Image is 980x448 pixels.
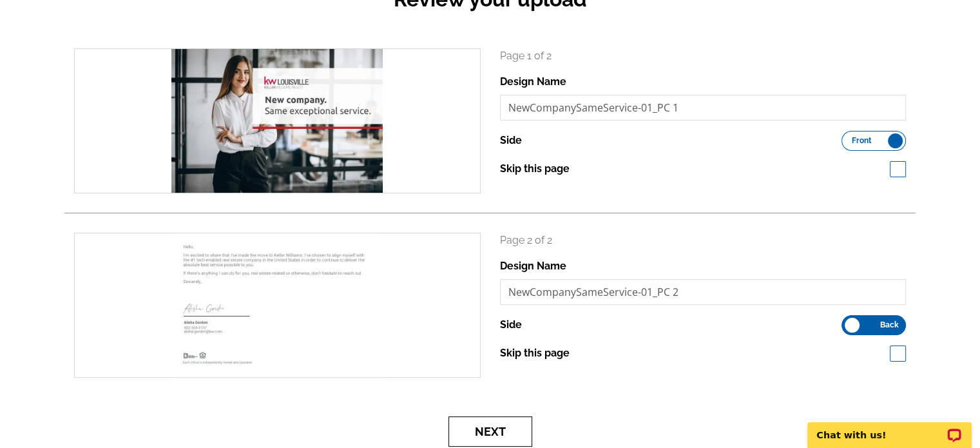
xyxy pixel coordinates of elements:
[448,416,532,447] button: Next
[500,95,907,121] input: File Name
[500,48,907,64] p: Page 1 of 2
[500,133,522,148] label: Side
[500,258,566,274] label: Design Name
[852,137,872,144] span: Front
[500,74,566,90] label: Design Name
[799,407,980,448] iframe: LiveChat chat widget
[500,317,522,333] label: Side
[500,346,570,361] label: Skip this page
[500,233,907,248] p: Page 2 of 2
[880,322,899,328] span: Back
[500,279,907,305] input: File Name
[500,161,570,177] label: Skip this page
